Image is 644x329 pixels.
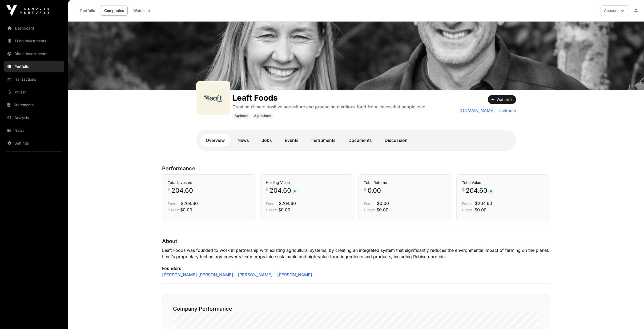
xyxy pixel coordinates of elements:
a: Invest [4,86,64,98]
span: Direct: [168,208,179,212]
h1: Leaft Foods [232,93,426,102]
a: Transactions [4,73,64,85]
span: Fund: [266,201,276,206]
a: News [4,125,64,136]
img: Leaft Foods [68,22,644,90]
h3: Holding Value [266,180,348,185]
a: Analysis [4,112,64,124]
span: $0.00 [474,207,486,212]
span: Agritech [235,114,248,118]
h3: Total Value [462,180,545,185]
a: Discussion [379,134,413,147]
a: Direct Investments [4,48,64,60]
span: Direct: [266,208,277,212]
span: 204.60 [269,186,298,195]
a: [PERSON_NAME] [PERSON_NAME] [162,272,234,278]
span: $ [168,186,170,193]
img: leaft_foods_logo.jpeg [199,84,228,113]
span: Fund: [364,201,374,206]
p: Creating climate positive agriculture and producing nutritious food from leaves that people love. [232,104,426,110]
a: [PERSON_NAME] [275,272,312,278]
span: 204.60 [466,186,494,195]
img: Icehouse Ventures Logo [6,5,49,16]
span: Direct: [462,208,473,212]
span: Fund: [462,201,472,206]
span: $204.60 [181,201,198,206]
p: About [162,237,550,245]
button: Watchlist [488,95,516,104]
span: $0.00 [377,201,389,206]
a: Watchlist [130,6,154,16]
a: Events [279,134,304,147]
a: Dashboard [4,22,64,34]
span: $ [266,186,268,193]
iframe: Chat Widget [617,303,644,329]
span: Direct: [364,208,375,212]
span: $0.00 [376,207,388,212]
p: Founders [162,265,550,272]
a: Portfolio [4,61,64,72]
p: Leaft Foods was founded to work in partnership with existing agricultural systems, by creating an... [162,247,550,260]
span: $ [462,186,465,193]
a: LinkedIn [497,107,516,114]
button: Account [601,5,629,16]
span: 0.00 [368,186,381,195]
a: Jobs [256,134,277,147]
h3: Total Returns [364,180,446,185]
a: [DOMAIN_NAME] [460,107,495,114]
a: Settings [4,137,64,149]
span: Agriculture [254,114,271,118]
span: $204.60 [279,201,296,206]
span: $0.00 [180,207,192,212]
nav: Tabs [200,134,512,147]
a: Documents [343,134,377,147]
p: Performance [162,165,550,172]
a: [PERSON_NAME] [236,272,273,278]
a: Statements [4,99,64,111]
a: Instruments [306,134,341,147]
span: 204.60 [171,186,193,195]
a: News [232,134,254,147]
h3: Total Invested [168,180,250,185]
span: $0.00 [278,207,290,212]
span: Fund: [168,201,178,206]
h2: Company Performance [173,305,539,312]
a: Overview [200,134,230,147]
span: $204.60 [475,201,492,206]
a: Fund Investments [4,35,64,47]
a: Portfolio [77,6,99,16]
a: Companies [101,6,128,16]
span: $ [364,186,367,193]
